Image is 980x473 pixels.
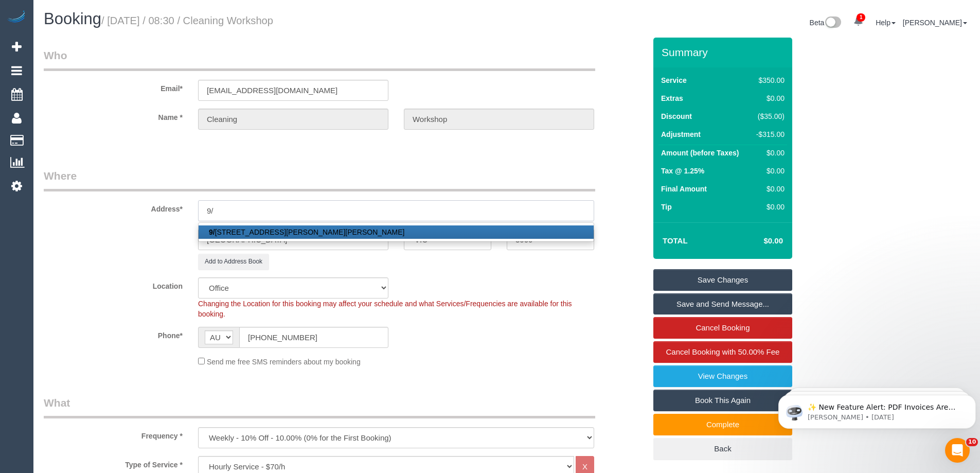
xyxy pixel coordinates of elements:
iframe: Intercom live chat [945,438,970,463]
div: -$315.00 [753,129,785,139]
label: Tip [661,202,672,212]
label: Extras [661,93,683,103]
span: Changing the Location for this booking may affect your schedule and what Services/Frequencies are... [198,300,572,318]
legend: What [44,395,595,418]
label: Name * [36,109,190,122]
span: Booking [44,10,101,28]
a: [PERSON_NAME] [903,19,967,27]
label: Final Amount [661,184,707,194]
a: 9/[STREET_ADDRESS][PERSON_NAME][PERSON_NAME] [199,225,594,239]
a: Save and Send Message... [653,293,792,315]
legend: Who [44,48,595,71]
label: Service [661,75,687,85]
a: View Changes [653,365,792,387]
label: Phone* [36,327,190,341]
a: Save Changes [653,269,792,291]
div: $0.00 [753,148,785,158]
span: 10 [966,438,978,446]
div: $0.00 [753,93,785,103]
img: New interface [824,16,841,30]
label: Frequency * [36,427,190,441]
img: Automaid Logo [6,10,27,25]
div: $0.00 [753,166,785,176]
span: Cancel Booking with 50.00% Fee [666,347,780,356]
input: Email* [198,80,388,101]
a: 1 [848,10,868,33]
div: $350.00 [753,75,785,85]
label: Discount [661,111,692,121]
legend: Where [44,168,595,191]
span: Send me free SMS reminders about my booking [207,358,361,366]
strong: Total [663,236,688,245]
label: Address* [36,200,190,214]
iframe: Intercom notifications message [774,373,980,445]
input: Phone* [239,327,388,348]
a: Beta [810,19,842,27]
a: Help [876,19,896,27]
label: Amount (before Taxes) [661,148,739,158]
a: Book This Again [653,390,792,411]
a: Cancel Booking [653,317,792,339]
h4: $0.00 [733,237,783,246]
label: Adjustment [661,129,701,139]
div: ($35.00) [753,111,785,121]
strong: 9/ [209,228,215,236]
a: Cancel Booking with 50.00% Fee [653,341,792,363]
input: Last Name* [404,109,594,130]
button: Add to Address Book [198,254,269,270]
label: Email* [36,80,190,94]
label: Location [36,277,190,291]
div: $0.00 [753,202,785,212]
a: Complete [653,414,792,435]
small: / [DATE] / 08:30 / Cleaning Workshop [101,15,273,26]
input: First Name* [198,109,388,130]
div: $0.00 [753,184,785,194]
h3: Summary [662,46,787,58]
label: Type of Service * [36,456,190,470]
label: Tax @ 1.25% [661,166,704,176]
span: 1 [857,13,865,22]
a: Back [653,438,792,460]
